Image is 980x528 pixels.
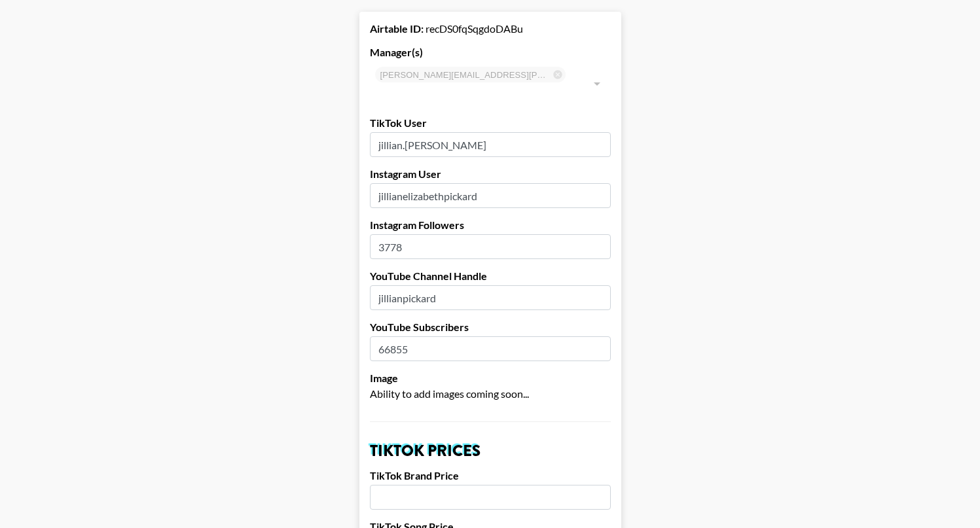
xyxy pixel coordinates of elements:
[370,270,611,283] label: YouTube Channel Handle
[370,372,611,385] label: Image
[370,167,611,181] label: Instagram User
[370,219,611,232] label: Instagram Followers
[370,22,611,35] div: recDS0fqSqgdoDABu
[370,46,611,59] label: Manager(s)
[370,116,611,130] label: TikTok User
[370,443,611,459] h2: TikTok Prices
[370,321,611,334] label: YouTube Subscribers
[370,469,611,482] label: TikTok Brand Price
[370,387,529,400] span: Ability to add images coming soon...
[370,22,424,35] strong: Airtable ID:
